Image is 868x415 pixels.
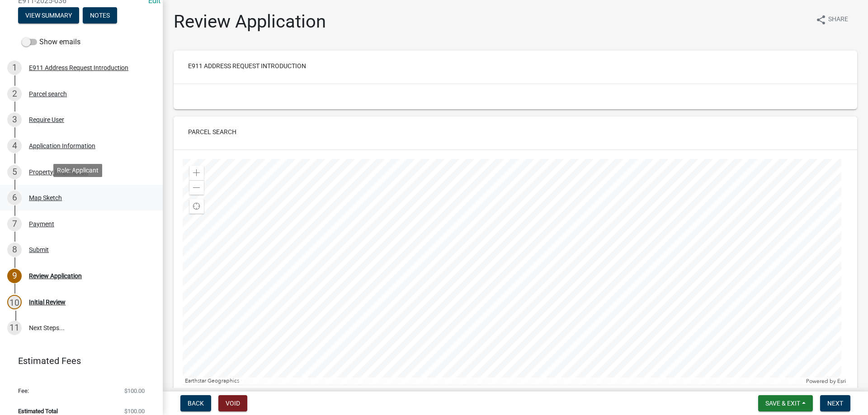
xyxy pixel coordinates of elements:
i: share [816,14,826,25]
label: Show emails [22,37,80,47]
span: Next [827,400,843,407]
button: Next [820,395,850,411]
div: 7 [7,217,22,231]
div: Earthstar Geographics [183,378,804,385]
div: Require User [29,117,64,123]
span: Fee: [18,388,29,394]
wm-modal-confirm: Notes [83,13,117,20]
td: City [494,385,562,406]
div: 5 [7,165,22,179]
span: Back [188,400,204,407]
div: Property Information [29,169,88,175]
td: Acres [750,385,848,406]
span: Share [828,14,848,25]
div: Find my location [189,199,204,214]
a: Estimated Fees [7,352,148,370]
button: Save & Exit [758,395,813,411]
div: 11 [7,321,22,335]
div: Initial Review [29,299,66,305]
div: 2 [7,87,22,101]
span: Estimated Total [18,408,58,414]
div: E911 Address Request Introduction [29,65,128,71]
div: Zoom out [189,180,204,195]
div: Parcel search [29,91,67,97]
div: Powered by [804,378,848,385]
div: 1 [7,61,22,75]
wm-modal-confirm: Summary [18,13,79,20]
div: 9 [7,269,22,283]
div: Zoom in [189,166,204,180]
div: 8 [7,242,22,257]
td: ParcelID [183,385,386,406]
td: OwnerName [563,385,751,406]
div: 4 [7,139,22,153]
button: E911 Address Request Introduction [181,58,313,74]
div: Payment [29,221,54,227]
span: $100.00 [124,408,145,414]
button: Back [180,395,211,411]
div: 3 [7,112,22,127]
button: Void [218,395,247,411]
td: Address [386,385,494,406]
div: Review Application [29,273,82,279]
button: Parcel search [181,124,244,140]
div: 10 [7,295,22,309]
button: shareShare [808,11,855,28]
button: Notes [83,7,117,23]
h1: Review Application [174,11,326,33]
span: $100.00 [124,388,145,394]
a: Esri [837,378,846,384]
div: 6 [7,191,22,205]
div: Role: Applicant [53,164,102,177]
div: Submit [29,247,49,253]
button: View Summary [18,7,79,23]
div: Map Sketch [29,195,62,201]
div: Application Information [29,143,95,149]
span: Save & Exit [765,400,800,407]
